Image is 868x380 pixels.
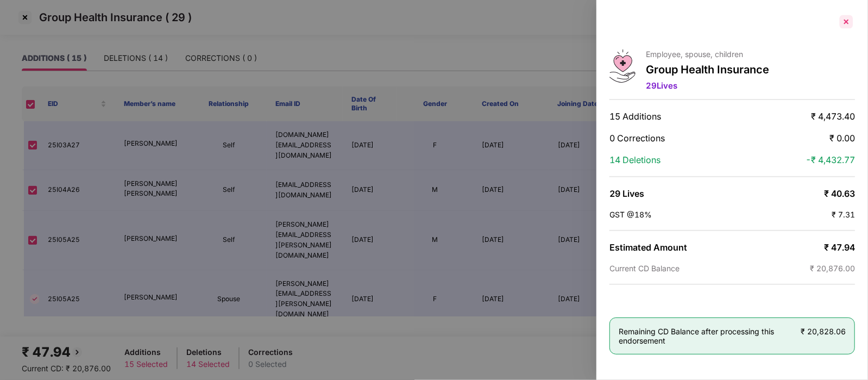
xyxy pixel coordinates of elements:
span: 0 Corrections [609,133,665,144]
span: ₹ 20,828.06 [801,327,846,336]
p: Employee, spouse, children [646,49,770,59]
span: Current CD Balance [609,264,680,273]
span: ₹ 4,473.40 [811,111,855,122]
img: svg+xml;base64,PHN2ZyB4bWxucz0iaHR0cDovL3d3dy53My5vcmcvMjAwMC9zdmciIHdpZHRoPSI0Ny43MTQiIGhlaWdodD... [609,49,636,83]
span: 14 Deletions [609,154,661,165]
span: ₹ 7.31 [832,210,855,219]
span: ₹ 0.00 [829,133,855,144]
span: -₹ 4,432.77 [806,154,855,165]
p: Group Health Insurance [646,63,770,76]
span: 29 Lives [609,188,644,199]
span: GST @18% [609,210,652,219]
span: ₹ 40.63 [824,188,855,199]
span: ₹ 47.94 [824,242,855,253]
span: ₹ 20,876.00 [810,264,855,273]
span: 29 Lives [646,80,678,91]
span: 15 Additions [609,111,661,122]
span: Remaining CD Balance after processing this endorsement [619,327,801,345]
span: Estimated Amount [609,242,687,253]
